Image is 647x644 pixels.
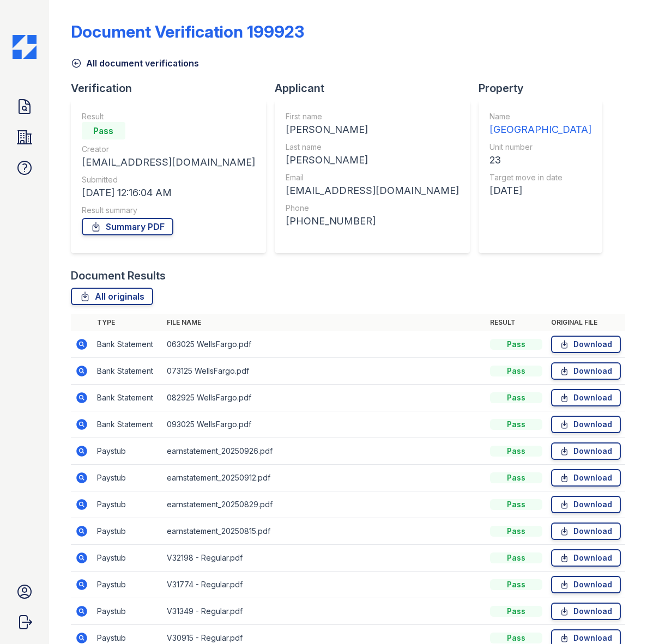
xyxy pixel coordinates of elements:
[93,572,162,598] td: Paystub
[490,552,542,563] div: Pass
[162,331,486,358] td: 063025 WellsFargo.pdf
[162,385,486,411] td: 082925 WellsFargo.pdf
[82,144,255,155] div: Creator
[479,81,611,96] div: Property
[547,314,625,331] th: Original file
[82,185,255,201] div: [DATE] 12:16:04 AM
[82,155,255,170] div: [EMAIL_ADDRESS][DOMAIN_NAME]
[71,81,275,96] div: Verification
[162,598,486,625] td: V31349 - Regular.pdf
[93,385,162,411] td: Bank Statement
[489,183,591,198] div: [DATE]
[286,142,459,153] div: Last name
[490,472,542,483] div: Pass
[162,545,486,572] td: V32198 - Regular.pdf
[489,111,591,137] a: Name [GEOGRAPHIC_DATA]
[93,331,162,358] td: Bank Statement
[490,499,542,510] div: Pass
[71,57,199,70] a: All document verifications
[93,358,162,385] td: Bank Statement
[162,491,486,518] td: earnstatement_20250829.pdf
[489,142,591,153] div: Unit number
[71,22,304,41] div: Document Verification 199923
[551,416,621,433] a: Download
[551,469,621,487] a: Download
[93,314,162,331] th: Type
[490,606,542,617] div: Pass
[93,518,162,545] td: Paystub
[489,172,591,183] div: Target move in date
[286,122,459,137] div: [PERSON_NAME]
[162,518,486,545] td: earnstatement_20250815.pdf
[286,214,459,229] div: [PHONE_NUMBER]
[489,153,591,168] div: 23
[93,438,162,465] td: Paystub
[551,442,621,460] a: Download
[162,465,486,491] td: earnstatement_20250912.pdf
[551,523,621,540] a: Download
[71,288,153,305] a: All originals
[93,465,162,491] td: Paystub
[486,314,547,331] th: Result
[162,438,486,465] td: earnstatement_20250926.pdf
[490,366,542,376] div: Pass
[71,268,166,283] div: Document Results
[162,358,486,385] td: 073125 WellsFargo.pdf
[162,572,486,598] td: V31774 - Regular.pdf
[490,419,542,430] div: Pass
[490,579,542,590] div: Pass
[490,526,542,537] div: Pass
[286,183,459,198] div: [EMAIL_ADDRESS][DOMAIN_NAME]
[82,122,125,139] div: Pass
[489,122,591,137] div: [GEOGRAPHIC_DATA]
[93,598,162,625] td: Paystub
[551,549,621,567] a: Download
[551,389,621,406] a: Download
[551,576,621,593] a: Download
[286,172,459,183] div: Email
[490,633,542,643] div: Pass
[551,336,621,353] a: Download
[551,362,621,380] a: Download
[93,545,162,572] td: Paystub
[93,411,162,438] td: Bank Statement
[82,218,173,235] a: Summary PDF
[286,203,459,214] div: Phone
[551,496,621,513] a: Download
[275,81,479,96] div: Applicant
[490,339,542,350] div: Pass
[93,491,162,518] td: Paystub
[82,111,255,122] div: Result
[551,603,621,620] a: Download
[489,111,591,122] div: Name
[13,35,37,59] img: CE_Icon_Blue-c292c112584629df590d857e76928e9f676e5b41ef8f769ba2f05ee15b207248.png
[82,205,255,216] div: Result summary
[490,446,542,457] div: Pass
[162,411,486,438] td: 093025 WellsFargo.pdf
[286,111,459,122] div: First name
[162,314,486,331] th: File name
[82,174,255,185] div: Submitted
[490,392,542,403] div: Pass
[286,153,459,168] div: [PERSON_NAME]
